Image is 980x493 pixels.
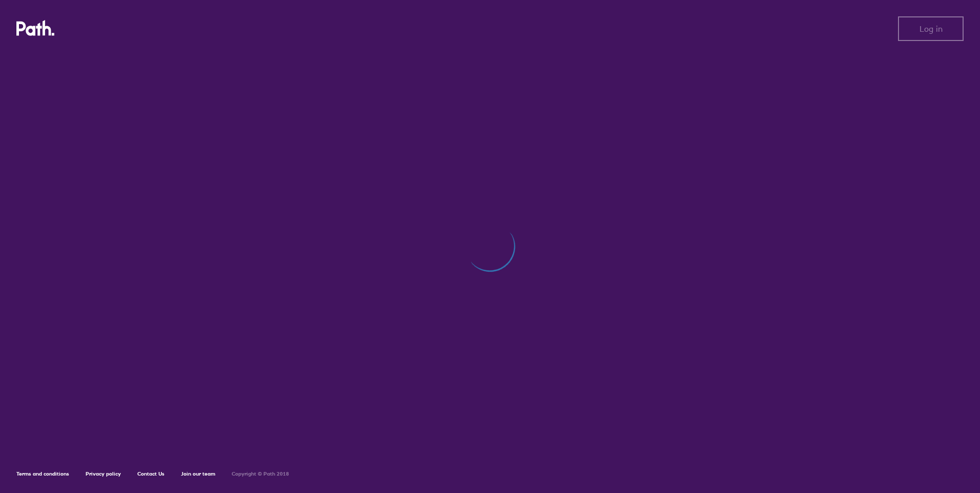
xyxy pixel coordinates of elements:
[137,470,165,477] a: Contact Us
[16,470,69,477] a: Terms and conditions
[181,470,215,477] a: Join our team
[898,16,964,41] button: Log in
[232,471,289,477] h6: Copyright © Path 2018
[920,24,943,33] span: Log in
[86,470,121,477] a: Privacy policy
